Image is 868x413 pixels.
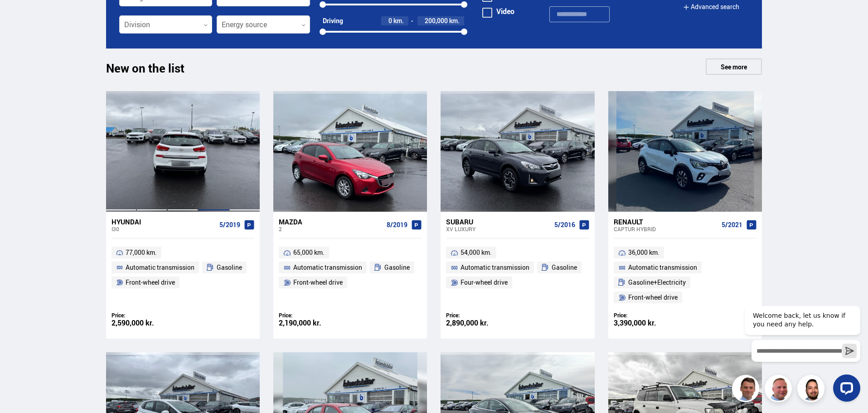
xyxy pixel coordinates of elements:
font: 8/2019 [387,220,407,229]
font: i30 [112,225,119,233]
font: 77,000 km. [126,248,157,257]
font: Gasoline [384,263,410,272]
font: Price: [446,311,460,319]
font: 3,390,000 kr. [614,318,656,328]
font: 36,000 km. [628,248,659,257]
font: Gasoline [552,263,577,272]
font: Driving [323,16,343,25]
font: Advanced search [691,2,739,11]
font: Automatic transmission [461,263,529,272]
font: 2,190,000 kr. [279,318,321,328]
font: 54,000 km. [461,248,492,257]
font: Gasoline+Electricity [628,278,686,287]
font: Price: [112,311,125,319]
font: 65,000 km. [293,248,325,257]
font: km. [393,16,404,25]
font: Automatic transmission [628,263,697,272]
img: FbJEzSuNWCJXmdc-.webp [733,376,761,403]
a: Mazda 2 8/2019 65,000 km. Automatic transmission Gasoline Front-wheel drive Price: 2,190,000 kr. [273,212,427,339]
a: Renault Captur HYBRID 5/2021 36,000 km. Automatic transmission Gasoline+Electricity Front-wheel d... [608,212,762,339]
font: Video [496,6,514,16]
font: XV LUXURY [446,225,475,233]
font: 2,590,000 kr. [112,318,154,328]
font: 200,000 [425,16,448,25]
font: Front-wheel drive [628,293,678,301]
font: Subaru [446,217,473,226]
font: 5/2016 [554,220,575,229]
font: 2,890,000 kr. [446,318,489,328]
font: Mazda [279,217,302,226]
a: Hyundai i30 5/2019 77,000 km. Automatic transmission Gasoline Front-wheel drive Price: 2,590,000 kr. [106,212,260,339]
font: Hyundai [112,217,141,226]
font: Front-wheel drive [293,278,343,287]
font: Renault [614,217,643,226]
font: km. [449,16,460,25]
font: Automatic transmission [293,263,362,272]
a: See more [706,58,762,75]
font: Captur HYBRID [614,225,656,233]
font: Gasoline [217,263,242,272]
font: Price: [279,311,292,319]
font: Front-wheel drive [126,278,175,287]
font: 5/2019 [219,220,240,229]
font: Four-wheel drive [461,278,508,287]
font: 2 [279,225,282,233]
font: See more [721,63,747,71]
iframe: LiveChat chat widget [737,289,864,409]
font: 0 [388,16,392,25]
font: Automatic transmission [126,263,194,272]
font: 5/2021 [722,220,742,229]
font: New on the list [106,60,184,76]
font: Price: [614,311,627,319]
a: Subaru XV LUXURY 5/2016 54,000 km. Automatic transmission Gasoline Four-wheel drive Price: 2,890,... [441,212,594,339]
